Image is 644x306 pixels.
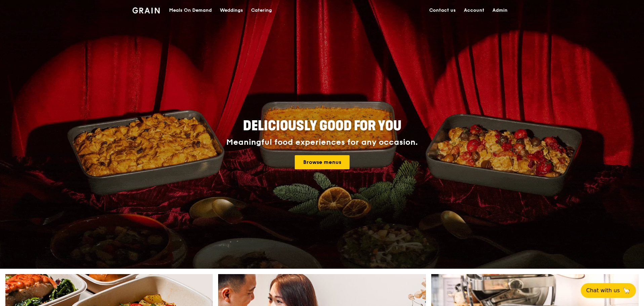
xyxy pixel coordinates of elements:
div: Weddings [220,0,243,20]
a: Account [460,0,488,20]
span: 🦙 [622,287,631,295]
div: Meals On Demand [169,0,212,20]
a: Contact us [425,0,460,20]
a: Browse menus [295,155,350,169]
a: Catering [247,0,276,20]
div: Meaningful food experiences for any occasion. [201,138,443,147]
span: Chat with us [586,287,620,295]
div: Catering [251,0,272,20]
a: Weddings [216,0,247,20]
span: Deliciously good for you [243,118,401,134]
img: Grain [132,7,160,13]
button: Chat with us🦙 [581,283,636,298]
a: Admin [488,0,512,20]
